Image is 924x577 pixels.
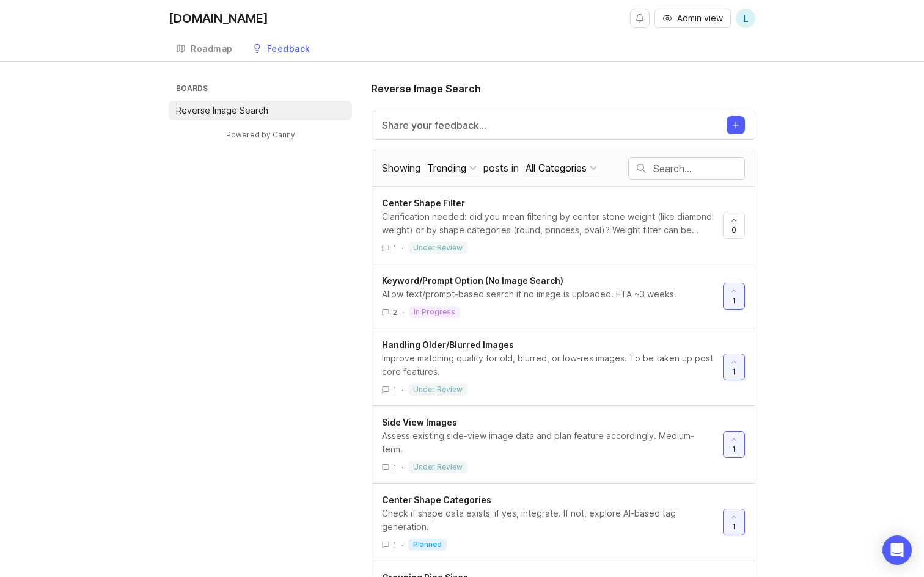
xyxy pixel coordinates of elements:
a: Center Shape FilterClarification needed: did you mean filtering by center stone weight (like diam... [382,197,723,254]
button: Create post [727,116,745,134]
div: Trending [427,161,466,175]
span: posts in [483,162,519,174]
input: Search… [653,162,744,175]
span: 1 [393,243,397,253]
button: 1 [723,354,745,380]
span: 1 [393,540,397,550]
p: Share your feedback... [382,118,486,132]
div: Improve matching quality for old, blurred, or low-res images. To be taken up post core features. [382,352,713,379]
p: under review [413,462,463,472]
div: · [402,385,403,395]
div: All Categories [526,161,587,175]
button: 1 [723,509,745,535]
a: Handling Older/Blurred ImagesImprove matching quality for old, blurred, or low-res images. To be ... [382,338,723,396]
span: Center Shape Categories [382,495,491,505]
span: Keyword/Prompt Option (No Image Search) [382,275,563,286]
div: Clarification needed: did you mean filtering by center stone weight (like diamond weight) or by s... [382,210,713,237]
p: under review [413,243,463,253]
div: · [402,462,403,473]
div: · [402,307,404,318]
span: 1 [732,296,736,306]
div: Check if shape data exists; if yes, integrate. If not, explore AI-based tag generation. [382,507,713,534]
span: Showing [382,162,420,174]
a: Roadmap [169,37,240,62]
span: 1 [732,444,736,454]
span: 0 [732,225,736,235]
span: L [743,11,749,26]
button: 1 [723,283,745,310]
p: in progress [414,307,455,317]
a: Keyword/Prompt Option (No Image Search)Allow text/prompt-based search if no image is uploaded. ET... [382,274,723,318]
button: Admin view [654,9,731,28]
span: Handling Older/Blurred Images [382,339,514,350]
div: · [402,540,403,550]
p: planned [413,540,442,550]
button: Notifications [630,9,650,28]
button: Showing [425,160,479,176]
h1: Reverse Image Search [372,81,481,96]
a: Powered by Canny [224,128,297,142]
span: 1 [732,366,736,377]
span: 1 [393,385,397,395]
h3: Boards [174,81,352,98]
a: Feedback [245,37,318,62]
div: [DOMAIN_NAME] [169,12,268,24]
a: Side View ImagesAssess existing side-view image data and plan feature accordingly. Medium-term.1·... [382,416,723,473]
button: posts in [523,160,599,176]
p: Reverse Image Search [176,104,268,117]
a: Reverse Image Search [169,101,352,120]
span: Admin view [677,12,723,24]
div: Allow text/prompt-based search if no image is uploaded. ETA ~3 weeks. [382,288,713,301]
button: L [736,9,755,28]
span: 1 [732,521,736,532]
div: Feedback [267,45,310,53]
div: · [402,243,403,253]
span: 2 [393,307,397,318]
p: under review [413,385,463,394]
span: Center Shape Filter [382,198,465,208]
div: Roadmap [191,45,233,53]
a: Center Shape CategoriesCheck if shape data exists; if yes, integrate. If not, explore AI-based ta... [382,493,723,551]
button: 0 [723,212,745,239]
span: Side View Images [382,417,457,427]
div: Assess existing side-view image data and plan feature accordingly. Medium-term. [382,429,713,456]
div: Open Intercom Messenger [882,535,912,565]
button: 1 [723,431,745,458]
span: 1 [393,462,397,473]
